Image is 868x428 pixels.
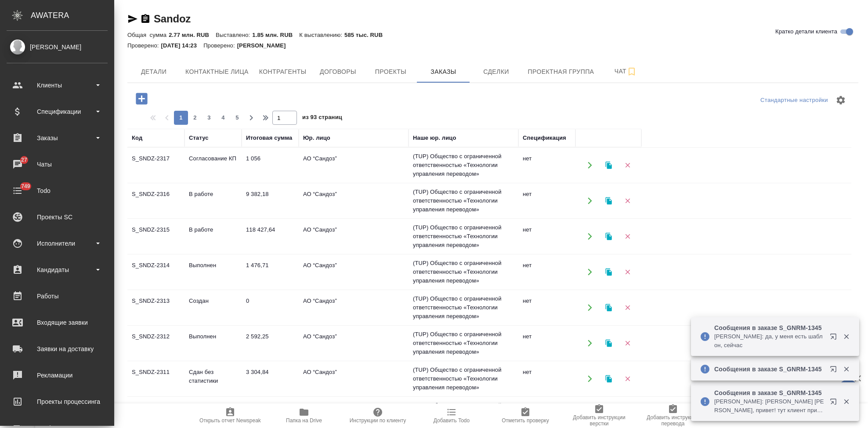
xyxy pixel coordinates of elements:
[618,263,637,281] button: Удалить
[7,290,108,303] div: Работы
[184,328,242,359] td: Выполнен
[341,403,415,428] button: Инструкции по клиенту
[127,257,184,287] td: S_SNDZ-2314
[581,299,599,317] button: Открыть
[350,417,406,424] span: Инструкции по клиенту
[626,66,637,77] svg: Подписаться
[184,221,242,252] td: В работе
[127,221,184,252] td: S_SNDZ-2315
[299,185,409,216] td: АО “Сандоз”
[758,94,830,107] div: split button
[518,292,575,323] td: нет
[581,334,599,352] button: Открыть
[528,66,594,77] span: Проектная группа
[2,338,112,360] a: Заявки на доставку
[581,370,599,388] button: Открыть
[16,182,36,191] span: 749
[600,334,618,352] button: Клонировать
[714,323,824,332] p: Сообщения в заказе S_GNRM-1345
[7,105,108,118] div: Спецификации
[299,257,409,287] td: АО “Сандоз”
[830,90,851,111] span: Настроить таблицу
[184,292,242,323] td: Создан
[581,156,599,174] button: Открыть
[246,134,292,142] div: Итоговая сумма
[714,388,824,397] p: Сообщения в заказе S_GNRM-1345
[581,263,599,281] button: Открыть
[714,397,824,415] p: [PERSON_NAME]: [PERSON_NAME] [PERSON_NAME], привет! тут клиент прислал скан орига для заверения, ...
[154,13,191,25] a: Sandoz
[523,134,566,142] div: Спецификация
[475,66,517,77] span: Сделки
[600,299,618,317] button: Клонировать
[409,361,518,396] td: (TUP) Общество с ограниченной ответственностью «Технологии управления переводом»
[299,292,409,323] td: АО “Сандоз”
[344,32,389,38] p: 585 тыс. RUB
[434,417,470,424] span: Добавить Todo
[409,183,518,218] td: (TUP) Общество с ограниченной ответственностью «Технологии управления переводом»
[600,192,618,210] button: Клонировать
[302,112,342,125] span: из 93 страниц
[7,184,108,197] div: Todo
[31,7,114,24] div: AWATERA
[317,66,359,77] span: Договоры
[7,237,108,250] div: Исполнители
[409,219,518,254] td: (TUP) Общество с ограниченной ответственностью «Технологии управления переводом»
[604,66,647,77] span: Чат
[203,42,237,49] p: Проверено:
[286,417,322,424] span: Папка на Drive
[488,403,562,428] button: Отметить проверку
[2,364,112,386] a: Рекламации
[7,210,108,224] div: Проекты SC
[7,131,108,145] div: Заказы
[7,42,108,52] div: [PERSON_NAME]
[714,332,824,350] p: [PERSON_NAME]: да, у меня есть шаблон, сейчас
[7,158,108,171] div: Чаты
[133,66,175,77] span: Детали
[7,369,108,382] div: Рекламации
[837,398,855,406] button: Закрыть
[299,221,409,252] td: АО “Сандоз”
[127,14,138,24] button: Скопировать ссылку для ЯМессенджера
[161,42,204,49] p: [DATE] 14:23
[2,206,112,228] a: Проекты SC
[299,32,344,38] p: К выставлению:
[303,134,330,142] div: Юр. лицо
[132,134,142,142] div: Код
[369,66,412,77] span: Проекты
[127,32,169,38] p: Общая сумма
[230,111,244,125] button: 5
[242,150,299,181] td: 1 056
[193,403,267,428] button: Открыть отчет Newspeak
[7,342,108,355] div: Заявки на доставку
[618,334,637,352] button: Удалить
[252,32,299,38] p: 1.85 млн. RUB
[825,360,846,381] button: Открыть в новой вкладке
[518,363,575,394] td: нет
[242,363,299,394] td: 3 304,84
[127,185,184,216] td: S_SNDZ-2316
[775,27,837,36] span: Кратко детали клиента
[600,156,618,174] button: Клонировать
[230,113,244,122] span: 5
[581,228,599,246] button: Открыть
[518,221,575,252] td: нет
[618,192,637,210] button: Удалить
[2,312,112,334] a: Входящие заявки
[216,32,252,38] p: Выставлено:
[16,156,33,164] span: 27
[237,42,293,49] p: [PERSON_NAME]
[189,134,209,142] div: Статус
[518,328,575,359] td: нет
[837,365,855,373] button: Закрыть
[409,326,518,361] td: (TUP) Общество с ограниченной ответственностью «Технологии управления переводом»
[825,328,846,349] button: Открыть в новой вкладке
[409,290,518,325] td: (TUP) Общество с ограниченной ответственностью «Технологии управления переводом»
[618,156,637,174] button: Удалить
[415,403,488,428] button: Добавить Todo
[618,299,637,317] button: Удалить
[188,111,202,125] button: 2
[518,257,575,287] td: нет
[837,333,855,341] button: Закрыть
[130,90,154,108] button: Добавить проект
